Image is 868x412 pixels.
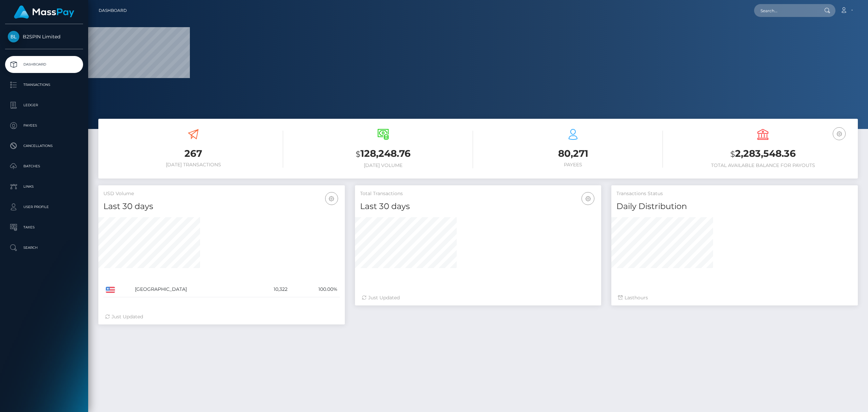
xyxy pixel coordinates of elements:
[618,294,851,301] div: Last hours
[8,120,80,131] p: Payees
[616,201,853,212] h4: Daily Distribution
[673,163,853,168] h6: Total Available Balance for Payouts
[5,137,83,154] a: Cancellations
[8,141,80,151] p: Cancellations
[8,202,80,212] p: User Profile
[360,201,596,212] h4: Last 30 days
[106,287,115,293] img: US.png
[290,282,339,297] td: 100.00%
[483,147,663,160] h3: 80,271
[8,161,80,171] p: Batches
[8,31,19,42] img: B2SPIN Limited
[5,178,83,195] a: Links
[8,243,80,253] p: Search
[133,282,251,297] td: [GEOGRAPHIC_DATA]
[356,149,360,159] small: $
[5,76,83,93] a: Transactions
[5,158,83,175] a: Batches
[5,239,83,256] a: Search
[8,182,80,192] p: Links
[754,4,818,17] input: Search...
[8,59,80,70] p: Dashboard
[293,147,473,161] h3: 128,248.76
[5,199,83,216] a: User Profile
[14,5,74,19] img: MassPay Logo
[730,149,735,159] small: $
[5,34,83,40] span: B2SPIN Limited
[673,147,853,161] h3: 2,283,548.36
[105,313,338,320] div: Just Updated
[103,162,283,168] h6: [DATE] Transactions
[8,100,80,110] p: Ledger
[103,190,340,197] h5: USD Volume
[293,163,473,168] h6: [DATE] Volume
[360,190,596,197] h5: Total Transactions
[483,162,663,168] h6: Payees
[5,56,83,73] a: Dashboard
[616,190,853,197] h5: Transactions Status
[5,219,83,236] a: Taxes
[362,294,595,301] div: Just Updated
[5,97,83,114] a: Ledger
[8,80,80,90] p: Transactions
[5,117,83,134] a: Payees
[99,3,127,18] a: Dashboard
[8,222,80,232] p: Taxes
[103,201,340,212] h4: Last 30 days
[103,147,283,160] h3: 267
[251,282,290,297] td: 10,322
